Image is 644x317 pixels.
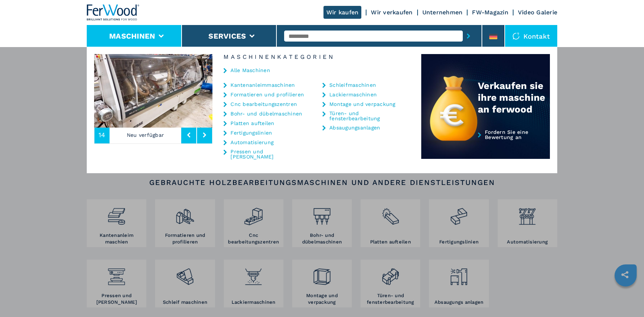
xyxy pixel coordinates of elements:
[99,132,105,138] span: 14
[87,4,140,21] img: Ferwood
[109,32,155,40] button: Maschinen
[110,127,182,143] p: Neu verfügbar
[371,9,412,16] a: Wir verkaufen
[230,92,304,97] a: Formatieren und profilieren
[323,6,362,19] a: Wir kaufen
[518,9,557,16] a: Video Galerie
[329,111,403,121] a: Türen- und fensterbearbeitung
[230,82,295,88] a: Kantenanleimmaschinen
[478,80,550,115] div: Verkaufen sie ihre maschine an ferwood
[230,130,272,135] a: Fertigungslinien
[212,54,331,128] img: image
[230,121,274,126] a: Platten aufteilen
[463,28,474,44] button: submit-button
[329,125,380,130] a: Absaugungsanlagen
[421,129,550,159] a: Fordern Sie eine Bewertung an
[230,140,273,145] a: Automatisierung
[472,9,508,16] a: FW-Magazin
[208,32,246,40] button: Services
[94,54,212,128] img: image
[512,32,520,40] img: Kontakt
[505,25,557,47] div: Kontakt
[422,9,463,16] a: Unternehmen
[230,68,270,73] a: Alle Maschinen
[329,101,396,107] a: Montage und verpackung
[230,111,302,116] a: Bohr- und dübelmaschinen
[230,149,304,159] a: Pressen und [PERSON_NAME]
[230,101,297,107] a: Cnc bearbeitungszentren
[329,82,376,88] a: Schleifmaschinen
[329,92,377,97] a: Lackiermaschinen
[212,54,421,60] h6: Maschinenkategorien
